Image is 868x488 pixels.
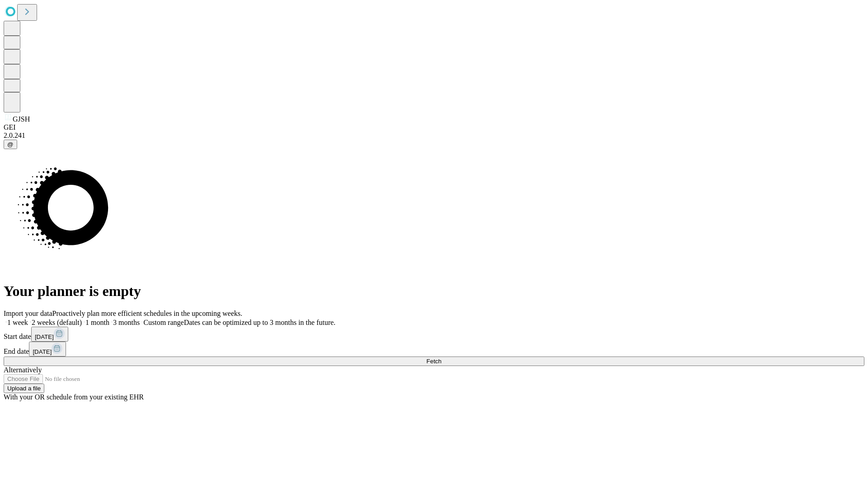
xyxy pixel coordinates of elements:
div: End date [4,342,864,357]
h1: Your planner is empty [4,283,864,300]
div: 2.0.241 [4,131,864,140]
span: Dates can be optimized up to 3 months in the future. [184,319,335,326]
button: [DATE] [29,342,66,357]
span: Custom range [143,319,184,326]
span: Import your data [4,310,52,317]
div: Start date [4,327,864,342]
span: @ [7,141,14,148]
span: 1 week [7,319,28,326]
span: 1 month [85,319,109,326]
span: With your OR schedule from your existing EHR [4,393,144,401]
button: @ [4,140,17,149]
span: GJSH [13,115,30,123]
span: 3 months [113,319,140,326]
span: Fetch [426,358,441,365]
button: Upload a file [4,384,44,393]
button: Fetch [4,357,864,366]
span: Alternatively [4,366,42,374]
span: [DATE] [35,333,54,340]
button: [DATE] [31,327,68,342]
div: GEI [4,123,864,131]
span: Proactively plan more efficient schedules in the upcoming weeks. [52,310,242,317]
span: [DATE] [33,348,52,355]
span: 2 weeks (default) [32,319,82,326]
